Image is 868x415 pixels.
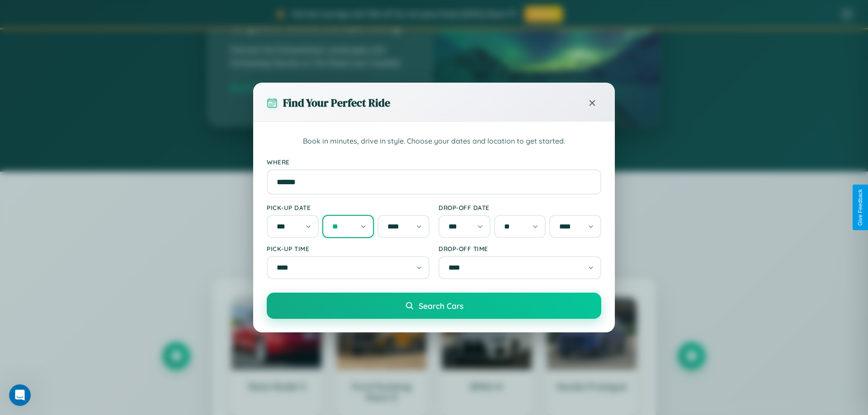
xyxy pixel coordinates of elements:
label: Pick-up Time [267,245,429,252]
p: Book in minutes, drive in style. Choose your dates and location to get started. [267,135,601,147]
h3: Find Your Perfect Ride [283,95,390,110]
button: Search Cars [267,293,601,319]
label: Pick-up Date [267,204,429,211]
span: Search Cars [419,301,463,311]
label: Drop-off Time [439,245,601,252]
label: Drop-off Date [439,204,601,211]
label: Where [267,158,601,166]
